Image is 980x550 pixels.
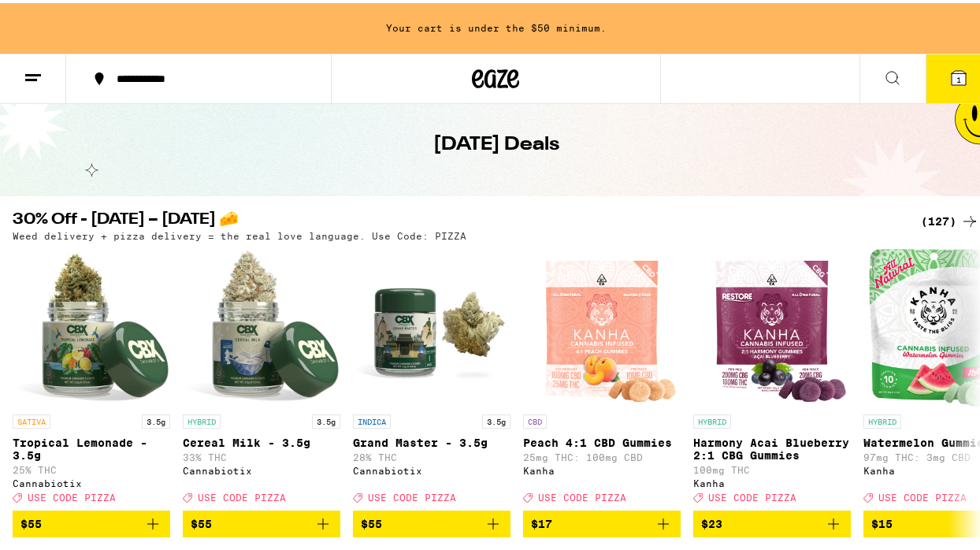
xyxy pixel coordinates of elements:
p: Harmony Acai Blueberry 2:1 CBG Gummies [693,433,851,459]
p: 25% THC [13,462,170,472]
p: HYBRID [183,411,221,426]
span: $15 [871,515,893,527]
h1: [DATE] Deals [433,128,559,155]
div: Cannabiotix [183,463,340,473]
button: Add to bag [523,507,681,534]
img: Cannabiotix - Tropical Lemonade - 3.5g [13,246,170,403]
span: USE CODE PIZZA [708,489,796,500]
p: Weed delivery + pizza delivery = the real love language. Use Code: PIZZA [13,228,466,238]
p: 100mg THC [693,462,851,472]
span: $55 [361,515,382,527]
a: Open page for Harmony Acai Blueberry 2:1 CBG Gummies from Kanha [693,246,851,507]
span: $23 [701,515,722,527]
div: Cannabiotix [13,475,170,485]
button: Add to bag [353,507,510,534]
a: (127) [921,209,979,228]
a: Open page for Grand Master - 3.5g from Cannabiotix [353,246,510,507]
p: 3.5g [482,411,510,426]
a: Open page for Peach 4:1 CBD Gummies from Kanha [523,246,681,507]
div: Kanha [693,475,851,485]
p: INDICA [353,411,391,426]
p: Cereal Milk - 3.5g [183,433,340,446]
button: Add to bag [183,507,340,534]
p: Tropical Lemonade - 3.5g [13,433,170,459]
div: Kanha [523,463,681,473]
p: Peach 4:1 CBD Gummies [523,433,681,446]
p: 3.5g [142,411,170,426]
span: USE CODE PIZZA [368,489,456,500]
p: HYBRID [863,411,901,426]
p: Grand Master - 3.5g [353,433,510,446]
div: Cannabiotix [353,463,510,473]
p: SATIVA [13,411,50,426]
span: USE CODE PIZZA [28,489,116,500]
p: 33% THC [183,449,340,459]
span: $17 [531,515,552,527]
a: Open page for Cereal Milk - 3.5g from Cannabiotix [183,246,340,507]
button: Add to bag [13,507,170,534]
img: Cannabiotix - Cereal Milk - 3.5g [183,246,340,403]
h2: 30% Off - [DATE] – [DATE] 🧀 [13,209,902,228]
button: Add to bag [693,507,851,534]
span: $55 [191,515,212,527]
img: Kanha - Peach 4:1 CBD Gummies [525,246,678,403]
span: 1 [956,72,961,81]
span: USE CODE PIZZA [878,489,967,500]
p: HYBRID [693,411,731,426]
img: Kanha - Harmony Acai Blueberry 2:1 CBG Gummies [695,246,848,403]
span: $55 [20,515,42,527]
span: USE CODE PIZZA [538,489,626,500]
img: Cannabiotix - Grand Master - 3.5g [353,246,510,403]
p: 3.5g [312,411,340,426]
p: 25mg THC: 100mg CBD [523,449,681,459]
a: Open page for Tropical Lemonade - 3.5g from Cannabiotix [13,246,170,507]
p: CBD [523,411,547,426]
p: 28% THC [353,449,510,459]
span: USE CODE PIZZA [198,489,286,500]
